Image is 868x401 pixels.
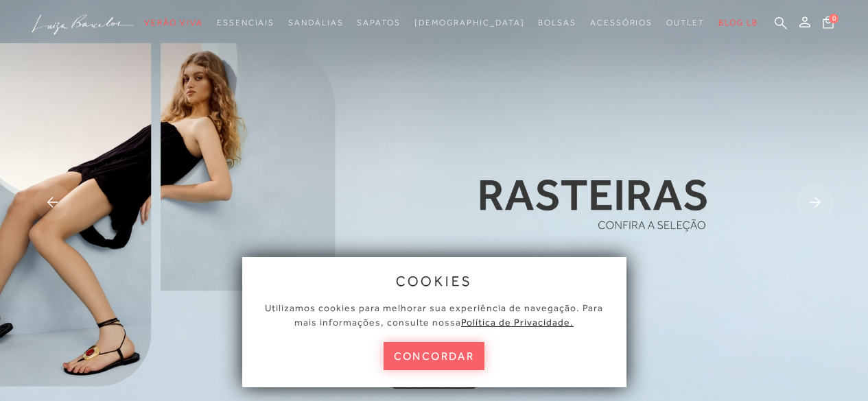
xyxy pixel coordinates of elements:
[288,18,343,27] span: Sandálias
[461,317,574,328] a: Política de Privacidade.
[357,10,400,36] a: categoryNavScreenReaderText
[396,274,473,289] span: cookies
[666,10,705,36] a: categoryNavScreenReaderText
[829,14,838,23] span: 0
[288,10,343,36] a: categoryNavScreenReaderText
[217,18,274,27] span: Essenciais
[538,10,576,36] a: categoryNavScreenReaderText
[144,18,203,27] span: Verão Viva
[718,18,758,27] span: BLOG LB
[718,10,758,36] a: BLOG LB
[590,10,653,36] a: categoryNavScreenReaderText
[590,18,653,27] span: Acessórios
[144,10,203,36] a: categoryNavScreenReaderText
[217,10,274,36] a: categoryNavScreenReaderText
[414,18,525,27] span: [DEMOGRAPHIC_DATA]
[357,18,400,27] span: Sapatos
[414,10,525,36] a: noSubCategoriesText
[384,342,485,370] button: concordar
[265,302,603,328] span: Utilizamos cookies para melhorar sua experiência de navegação. Para mais informações, consulte nossa
[538,18,576,27] span: Bolsas
[819,15,838,34] button: 0
[666,18,705,27] span: Outlet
